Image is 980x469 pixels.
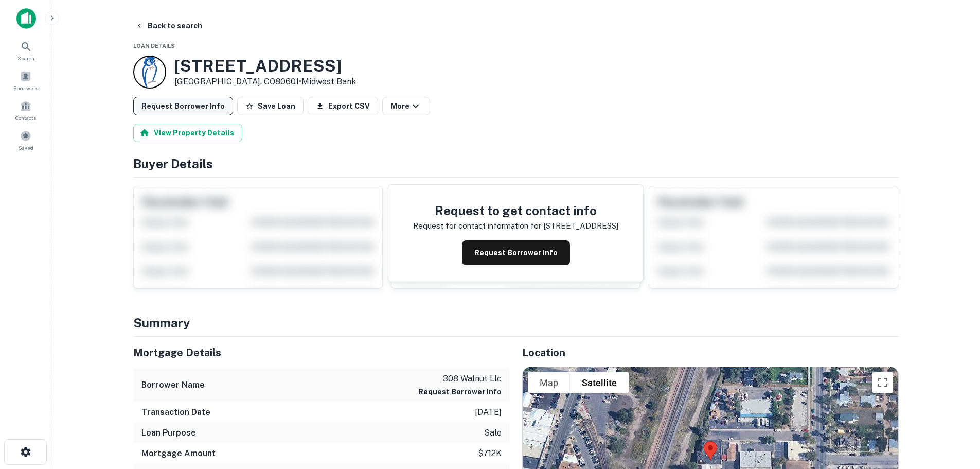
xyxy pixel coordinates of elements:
[131,16,206,35] button: Back to search
[872,372,893,393] button: Toggle fullscreen view
[237,97,304,115] button: Save Loan
[141,379,205,391] h6: Borrower Name
[141,427,196,439] h6: Loan Purpose
[133,345,510,360] h5: Mortgage Details
[475,406,502,419] p: [DATE]
[133,154,899,173] h4: Buyer Details
[3,37,48,64] a: Search
[478,447,502,460] p: $712k
[17,54,34,62] span: Search
[382,97,430,115] button: More
[413,201,618,220] h4: Request to get contact info
[484,427,502,439] p: sale
[141,447,216,460] h6: Mortgage Amount
[413,220,541,232] p: Request for contact information for
[16,8,36,29] img: capitalize-icon.png
[133,97,233,115] button: Request Borrower Info
[418,386,502,398] button: Request Borrower Info
[13,84,38,92] span: Borrowers
[301,77,356,86] a: Midwest Bank
[3,96,48,124] a: Contacts
[3,126,48,154] a: Saved
[133,43,175,49] span: Loan Details
[522,345,899,360] h5: Location
[15,114,36,122] span: Contacts
[308,97,378,115] button: Export CSV
[174,56,356,76] h3: [STREET_ADDRESS]
[19,144,33,152] span: Saved
[528,372,570,393] button: Show street map
[929,387,980,436] iframe: Chat Widget
[462,240,570,265] button: Request Borrower Info
[141,406,210,419] h6: Transaction Date
[3,66,48,94] a: Borrowers
[570,372,629,393] button: Show satellite imagery
[133,314,899,332] h4: Summary
[418,373,502,385] p: 308 walnut llc
[133,124,242,142] button: View Property Details
[174,76,356,88] p: [GEOGRAPHIC_DATA], CO80601 •
[543,220,618,232] p: [STREET_ADDRESS]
